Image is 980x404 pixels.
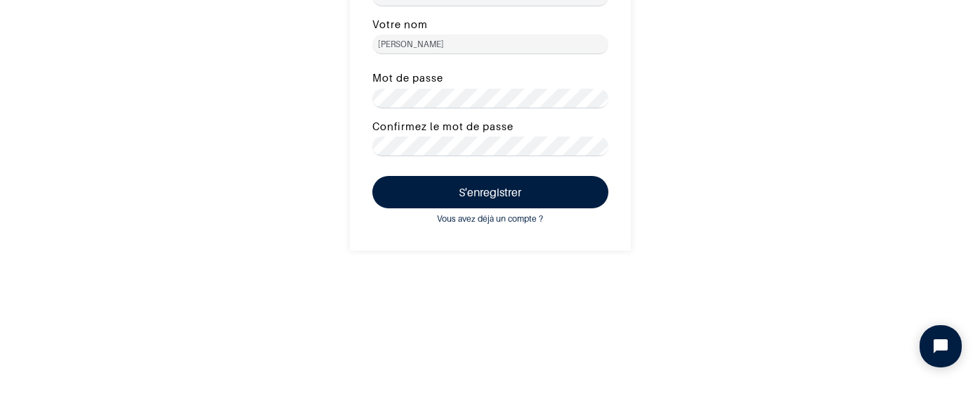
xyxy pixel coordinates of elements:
[372,15,428,34] label: Votre nom
[908,313,974,379] iframe: Tidio Chat
[372,69,443,87] label: Mot de passe
[372,118,514,136] label: Confirmez le mot de passe
[372,34,608,54] input: ex. John Doe
[433,212,547,226] a: Vous avez déjà un compte ?
[372,176,608,208] button: S'enregistrer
